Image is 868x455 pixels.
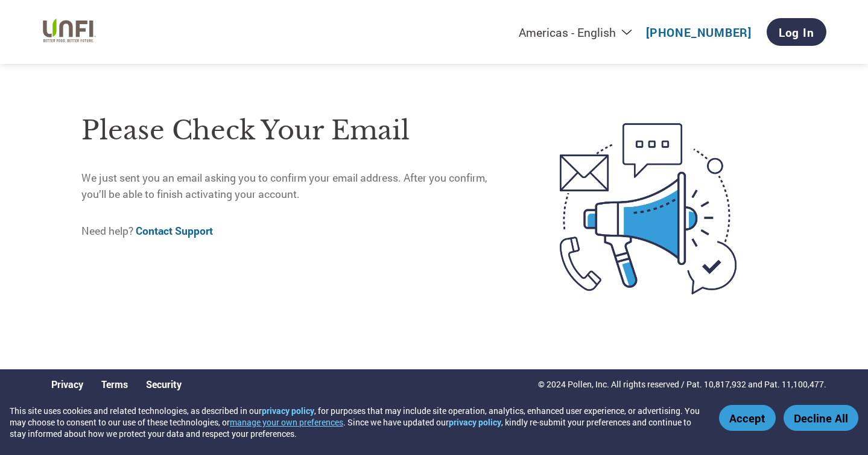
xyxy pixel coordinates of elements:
button: Decline All [784,405,858,431]
p: © 2024 Pollen, Inc. All rights reserved / Pat. 10,817,932 and Pat. 11,100,477. [538,378,826,390]
a: privacy policy [449,416,501,428]
p: Need help? [81,223,509,239]
a: Terms [101,378,128,390]
button: manage your own preferences [230,416,343,428]
img: UNFI [42,16,97,49]
h1: Please check your email [81,111,509,150]
a: [PHONE_NUMBER] [646,25,752,40]
a: privacy policy [262,405,314,416]
p: We just sent you an email asking you to confirm your email address. After you confirm, you’ll be ... [81,170,509,202]
div: This site uses cookies and related technologies, as described in our , for purposes that may incl... [10,405,702,439]
a: Privacy [51,378,83,390]
a: Contact Support [136,224,213,238]
button: Accept [719,405,776,431]
img: open-email [509,101,787,316]
a: Security [146,378,182,390]
a: Log In [767,18,826,46]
